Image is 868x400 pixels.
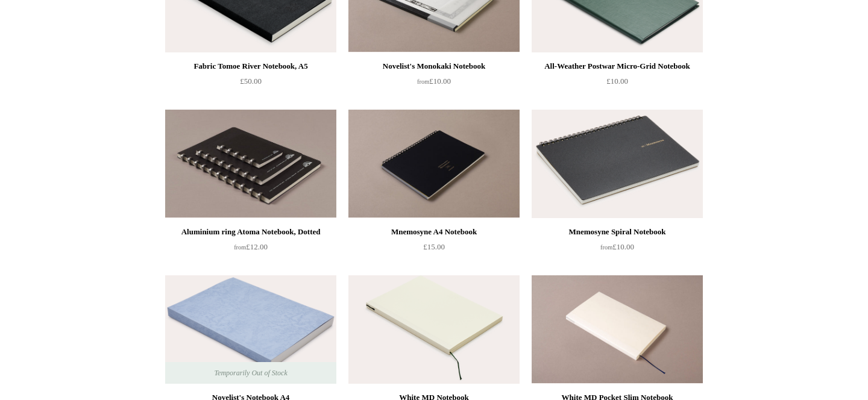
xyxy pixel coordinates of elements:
[423,242,445,251] span: £15.00
[165,110,336,218] img: Aluminium ring Atoma Notebook, Dotted
[351,225,517,239] div: Mnemosyne A4 Notebook
[417,77,451,86] span: £10.00
[535,59,700,73] div: All-Weather Postwar Micro-Grid Notebook
[532,59,703,108] a: All-Weather Postwar Micro-Grid Notebook £10.00
[168,59,333,73] div: Fabric Tomoe River Notebook, A5
[535,225,700,239] div: Mnemosyne Spiral Notebook
[165,59,336,108] a: Fabric Tomoe River Notebook, A5 £50.00
[348,110,520,218] a: Mnemosyne A4 Notebook Mnemosyne A4 Notebook
[202,362,299,384] span: Temporarily Out of Stock
[600,242,634,251] span: £10.00
[348,110,520,218] img: Mnemosyne A4 Notebook
[532,110,703,218] a: Mnemosyne Spiral Notebook Mnemosyne Spiral Notebook
[165,110,336,218] a: Aluminium ring Atoma Notebook, Dotted Aluminium ring Atoma Notebook, Dotted
[165,225,336,274] a: Aluminium ring Atoma Notebook, Dotted from£12.00
[606,77,628,86] span: £10.00
[348,225,520,274] a: Mnemosyne A4 Notebook £15.00
[168,225,333,239] div: Aluminium ring Atoma Notebook, Dotted
[600,244,612,251] span: from
[165,275,336,384] img: Novelist's Notebook A4
[532,110,703,218] img: Mnemosyne Spiral Notebook
[532,275,703,384] img: White MD Pocket Slim Notebook
[417,78,429,85] span: from
[234,244,246,251] span: from
[532,275,703,384] a: White MD Pocket Slim Notebook White MD Pocket Slim Notebook
[348,275,520,384] img: White MD Notebook
[165,275,336,384] a: Novelist's Notebook A4 Novelist's Notebook A4 Temporarily Out of Stock
[348,59,520,108] a: Novelist's Monokaki Notebook from£10.00
[240,77,262,86] span: £50.00
[234,242,268,251] span: £12.00
[532,225,703,274] a: Mnemosyne Spiral Notebook from£10.00
[351,59,517,73] div: Novelist's Monokaki Notebook
[348,275,520,384] a: White MD Notebook White MD Notebook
